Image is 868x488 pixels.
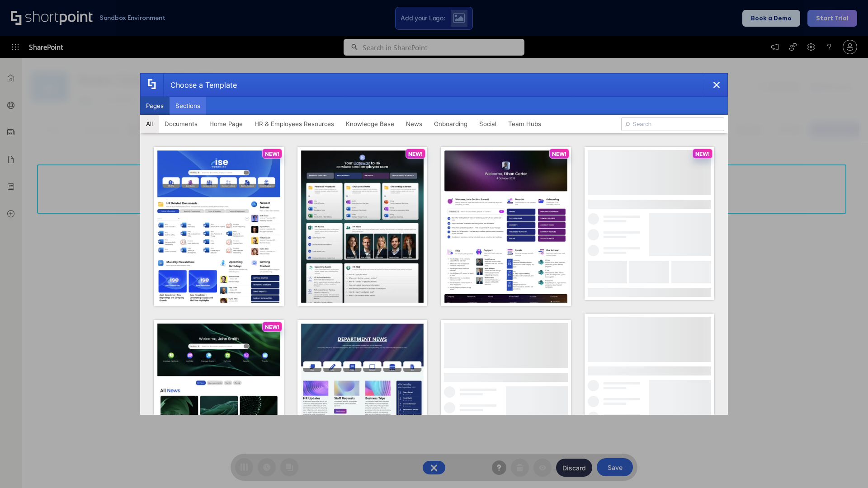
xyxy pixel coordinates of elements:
[400,115,428,133] button: News
[823,445,868,488] iframe: Chat Widget
[140,97,170,115] button: Pages
[340,115,400,133] button: Knowledge Base
[140,115,159,133] button: All
[408,150,423,157] p: NEW!
[695,150,710,157] p: NEW!
[170,97,206,115] button: Sections
[163,74,237,96] div: Choose a Template
[265,324,279,330] p: NEW!
[265,150,279,157] p: NEW!
[203,115,249,133] button: Home Page
[552,150,566,157] p: NEW!
[140,73,728,415] div: template selector
[249,115,340,133] button: HR & Employees Resources
[159,115,203,133] button: Documents
[428,115,473,133] button: Onboarding
[502,115,547,133] button: Team Hubs
[473,115,502,133] button: Social
[621,117,724,131] input: Search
